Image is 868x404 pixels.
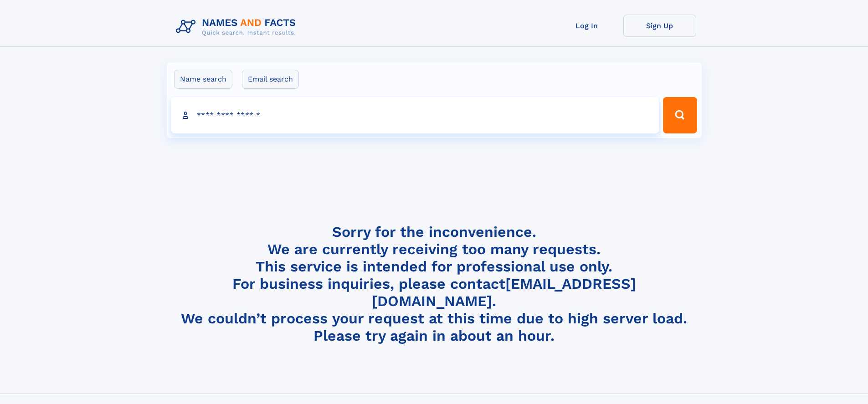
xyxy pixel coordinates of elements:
[623,15,696,37] a: Sign Up
[174,70,232,89] label: Name search
[550,15,623,37] a: Log In
[663,97,697,133] button: Search Button
[172,15,303,39] img: Logo Names and Facts
[242,70,299,89] label: Email search
[171,97,659,133] input: search input
[172,223,696,345] h4: Sorry for the inconvenience. We are currently receiving too many requests. This service is intend...
[372,275,636,310] a: [EMAIL_ADDRESS][DOMAIN_NAME]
